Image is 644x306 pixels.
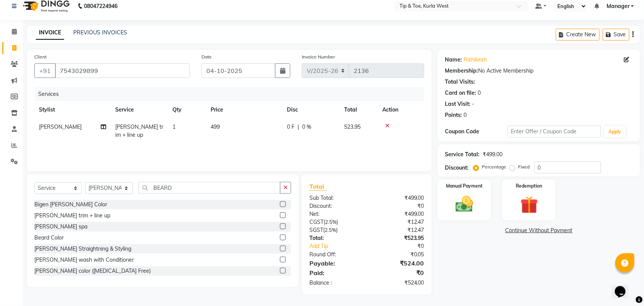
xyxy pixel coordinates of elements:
div: ₹0 [367,202,430,210]
img: _cash.svg [450,194,479,214]
span: 1 [172,123,175,130]
div: ₹499.00 [483,151,503,159]
label: Percentage [482,164,507,170]
div: Balance : [304,279,367,287]
span: 2.5% [325,219,336,225]
span: 2.5% [325,227,336,233]
div: [PERSON_NAME] spa [34,223,87,231]
th: Total [340,101,378,118]
div: ₹0.05 [367,251,430,259]
span: SGST [309,227,323,233]
a: Add Tip [304,242,377,250]
div: 0 [464,111,467,119]
button: Create New [556,29,600,40]
div: Total Visits: [445,78,475,86]
div: Net: [304,210,367,218]
div: Discount: [445,164,469,172]
div: No Active Membership [445,67,633,75]
th: Stylist [34,101,111,118]
div: [PERSON_NAME] trim + line up [34,212,110,220]
div: Round Off: [304,251,367,259]
th: Disc [282,101,340,118]
button: +91 [34,63,56,78]
button: Save [603,29,630,40]
div: Beard Color [34,234,64,242]
div: [PERSON_NAME] wash with Conditioner [34,256,134,264]
input: Enter Offer / Coupon Code [508,126,601,138]
span: Total [309,183,327,191]
th: Qty [168,101,206,118]
div: 0 [478,89,481,97]
label: Date [201,53,212,60]
div: Service Total: [445,151,480,159]
div: Coupon Code [445,128,508,136]
a: PREVIOUS INVOICES [73,29,127,36]
a: Continue Without Payment [439,227,639,235]
input: Search or Scan [138,182,280,194]
a: INVOICE [36,26,64,40]
input: Search by Name/Mobile/Email/Code [55,63,190,78]
th: Action [378,101,424,118]
label: Invoice Number [302,53,335,60]
th: Service [111,101,168,118]
img: _gift.svg [515,194,544,216]
div: ( ) [304,218,367,226]
div: [PERSON_NAME] Straightning & Styling [34,245,131,253]
span: 0 F [287,123,295,131]
label: Client [34,53,47,60]
iframe: chat widget [612,275,636,298]
div: Points: [445,111,462,119]
div: ₹0 [377,242,430,250]
span: 0 % [302,123,311,131]
span: Manager [607,2,630,10]
span: [PERSON_NAME] [39,123,82,130]
span: | [298,123,299,131]
label: Redemption [516,183,543,189]
div: Membership: [445,67,478,75]
div: Paid: [304,268,367,277]
div: ₹12.47 [367,226,430,234]
th: Price [206,101,282,118]
span: 499 [211,123,220,130]
div: Total: [304,234,367,242]
label: Fixed [518,164,530,170]
div: ₹524.00 [367,279,430,287]
div: Discount: [304,202,367,210]
div: - [472,100,475,108]
span: 523.95 [344,123,361,130]
div: ₹523.95 [367,234,430,242]
div: Services [35,87,430,101]
div: Bigen [PERSON_NAME] Color [34,201,107,209]
div: ₹524.00 [367,259,430,268]
div: ( ) [304,226,367,234]
button: Apply [604,126,626,138]
div: Card on file: [445,89,477,97]
div: ₹499.00 [367,210,430,218]
div: Sub Total: [304,194,367,202]
div: ₹12.47 [367,218,430,226]
div: ₹499.00 [367,194,430,202]
div: Name: [445,56,462,64]
span: [PERSON_NAME] trim + line up [115,123,163,138]
div: ₹0 [367,268,430,277]
div: [PERSON_NAME] color ([MEDICAL_DATA] Free) [34,267,151,275]
label: Manual Payment [446,183,483,189]
span: CGST [309,219,324,225]
div: Last Visit: [445,100,471,108]
a: Rishikesh [464,56,487,64]
div: Payable: [304,259,367,268]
